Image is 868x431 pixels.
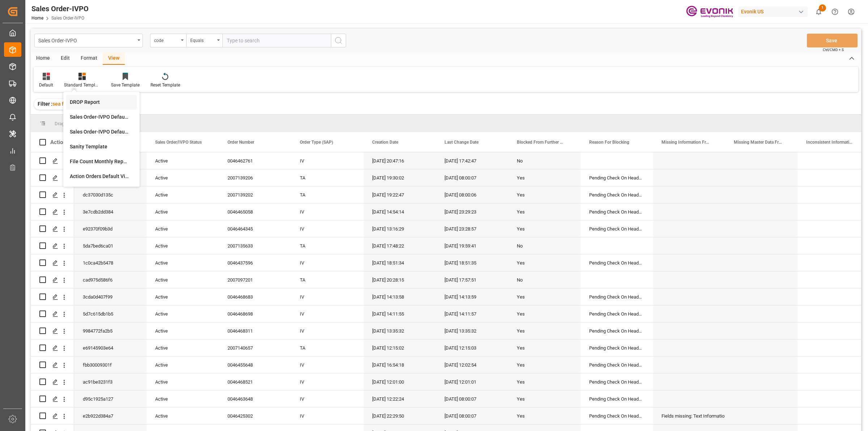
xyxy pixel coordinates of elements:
[363,322,436,339] div: [DATE] 13:35:32
[31,322,74,339] div: Press SPACE to select this row.
[734,140,782,145] span: Missing Master Data From Header
[517,357,572,373] div: Yes
[219,220,291,237] div: 0046464345
[219,169,291,186] div: 2007139206
[589,140,629,145] span: Reason For Blocking
[517,408,572,424] div: Yes
[50,139,66,145] div: Action
[517,391,572,407] div: Yes
[74,373,146,390] div: ac91be3231f3
[436,407,508,424] div: [DATE] 08:00:07
[363,254,436,271] div: [DATE] 18:51:34
[34,34,143,47] button: open menu
[74,305,146,322] div: 5d7c615db1b5
[291,356,363,373] div: IV
[219,186,291,203] div: 2007139202
[74,254,146,271] div: 1c0ca42b5478
[155,374,210,390] div: Active
[738,7,808,17] div: Evonik US
[291,186,363,203] div: TA
[155,306,210,322] div: Active
[580,169,653,186] div: Pending Check On Header Level, Special Transport Requirements Unchecked
[363,152,436,169] div: [DATE] 20:47:16
[372,140,398,145] span: Creation Date
[363,220,436,237] div: [DATE] 13:16:29
[580,220,653,237] div: Pending Check On Header Level, Special Transport Requirements Unchecked
[39,82,53,88] div: Default
[291,288,363,305] div: IV
[363,373,436,390] div: [DATE] 12:01:00
[580,390,653,407] div: Pending Check On Header Level, Special Transport Requirements Unchecked
[155,170,210,186] div: Active
[150,82,180,88] div: Reset Template
[219,152,291,169] div: 0046462761
[436,356,508,373] div: [DATE] 12:02:54
[31,288,74,305] div: Press SPACE to select this row.
[31,271,74,288] div: Press SPACE to select this row.
[363,339,436,356] div: [DATE] 12:15:02
[444,140,478,145] span: Last Change Date
[219,322,291,339] div: 0046468311
[75,52,103,65] div: Format
[74,186,146,203] div: dc37030d135c
[517,221,572,237] div: Yes
[517,289,572,305] div: Yes
[436,305,508,322] div: [DATE] 14:11:57
[155,187,210,203] div: Active
[363,271,436,288] div: [DATE] 20:28:15
[219,339,291,356] div: 2007140657
[55,52,75,65] div: Edit
[517,306,572,322] div: Yes
[580,305,653,322] div: Pending Check On Header Level, Special Transport Requirements Unchecked
[74,288,146,305] div: 3cda0d407f99
[74,407,146,424] div: e2b922d384a7
[291,203,363,220] div: IV
[70,158,133,165] div: File Count Monthly Report
[517,374,572,390] div: Yes
[74,339,146,356] div: e69145903e64
[31,356,74,373] div: Press SPACE to select this row.
[155,408,210,424] div: Active
[363,407,436,424] div: [DATE] 22:29:50
[291,322,363,339] div: IV
[580,186,653,203] div: Pending Check On Header Level, Special Transport Requirements Unchecked
[31,220,74,237] div: Press SPACE to select this row.
[154,35,179,44] div: code
[580,373,653,390] div: Pending Check On Header Level, Special Transport Requirements Unchecked
[155,238,210,254] div: Active
[31,16,43,21] a: Home
[70,113,133,121] div: Sales Order-IVPO Default view
[155,391,210,407] div: Active
[580,322,653,339] div: Pending Check On Header Level, Special Transport Requirements Unchecked
[190,35,215,44] div: Equals
[31,339,74,356] div: Press SPACE to select this row.
[291,169,363,186] div: TA
[219,407,291,424] div: 0046425302
[517,323,572,339] div: Yes
[186,34,222,47] button: open menu
[517,187,572,203] div: Yes
[363,237,436,254] div: [DATE] 17:48:22
[155,255,210,271] div: Active
[70,98,133,106] div: DROP Report
[517,255,572,271] div: Yes
[222,34,331,47] input: Type to search
[291,152,363,169] div: IV
[55,121,111,126] span: Drag here to set row groups
[31,305,74,322] div: Press SPACE to select this row.
[70,173,133,180] div: Action Orders Default View
[155,323,210,339] div: Active
[436,203,508,220] div: [DATE] 23:29:23
[580,407,653,424] div: Pending Check On Header Level, Special Transport Requirements Unchecked, Information Missing On H...
[363,356,436,373] div: [DATE] 16:54:18
[363,169,436,186] div: [DATE] 19:30:02
[517,272,572,288] div: No
[363,203,436,220] div: [DATE] 14:54:14
[31,52,55,65] div: Home
[155,204,210,220] div: Active
[38,101,52,107] span: Filter :
[219,288,291,305] div: 0046468683
[31,237,74,254] div: Press SPACE to select this row.
[363,390,436,407] div: [DATE] 12:22:24
[31,254,74,271] div: Press SPACE to select this row.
